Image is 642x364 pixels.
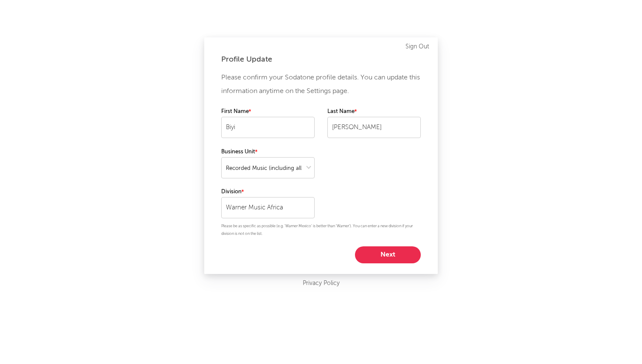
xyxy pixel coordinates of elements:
[405,42,429,52] a: Sign Out
[221,223,421,238] p: Please be as specific as possible (e.g. 'Warner Mexico' is better than 'Warner'). You can enter a...
[221,71,421,98] p: Please confirm your Sodatone profile details. You can update this information anytime on the Sett...
[327,117,421,138] input: Your last name
[221,147,315,157] label: Business Unit
[355,246,421,263] button: Next
[221,187,315,197] label: Division
[221,107,315,117] label: First Name
[221,117,315,138] input: Your first name
[327,107,421,117] label: Last Name
[221,54,421,65] div: Profile Update
[221,197,315,218] input: Your division
[303,278,340,289] a: Privacy Policy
